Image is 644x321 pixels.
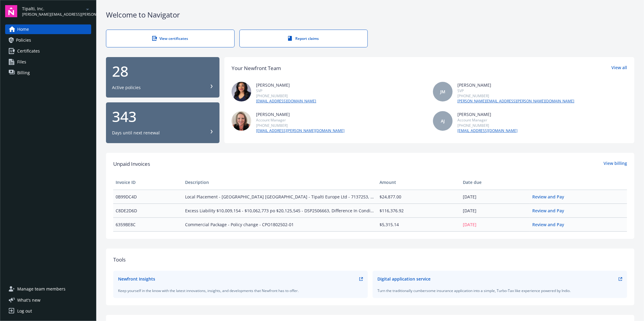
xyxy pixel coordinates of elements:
[112,109,213,124] div: 343
[112,85,141,91] div: Active policies
[441,118,445,124] span: AJ
[113,217,183,231] td: 6359BE8C
[457,111,517,117] div: [PERSON_NAME]
[113,204,183,217] td: C8DE2D6D
[22,5,84,12] span: Tipalti, Inc.
[377,175,460,190] th: Amount
[460,175,530,190] th: Date due
[460,190,530,204] td: [DATE]
[457,93,574,98] div: [PHONE_NUMBER]
[5,46,91,56] a: Certificates
[377,190,460,204] td: $24,877.00
[256,128,344,133] a: [EMAIL_ADDRESS][PERSON_NAME][DOMAIN_NAME]
[84,5,91,13] a: arrowDropDown
[118,36,222,41] div: View certificates
[256,111,344,117] div: [PERSON_NAME]
[440,88,445,95] span: JM
[377,276,431,282] div: Digital application service
[5,284,91,294] a: Manage team members
[457,88,574,93] div: SVP
[112,64,213,79] div: 28
[457,123,517,128] div: [PHONE_NUMBER]
[17,306,32,316] div: Log out
[256,82,316,88] div: [PERSON_NAME]
[457,82,574,88] div: [PERSON_NAME]
[252,36,356,41] div: Report claims
[5,57,91,67] a: Files
[106,30,235,47] a: View certificates
[256,98,316,104] a: [EMAIL_ADDRESS][DOMAIN_NAME]
[113,160,150,168] span: Unpaid Invoices
[604,160,627,168] a: View billing
[17,297,40,303] span: What ' s new
[5,24,91,34] a: Home
[106,57,219,98] button: 28Active policies
[611,64,627,72] a: View all
[232,111,251,131] img: photo
[17,46,40,56] span: Certificates
[113,175,183,190] th: Invoice ID
[185,207,375,214] span: Excess Liability $10,009,154 - $10,062,773 po $20,125,545 - DSP2506663, Difference In Conditions ...
[185,194,375,200] span: Local Placement - [GEOGRAPHIC_DATA] [GEOGRAPHIC_DATA] - Tipalti Europe Ltd - 7137253, Foreign Pac...
[256,117,344,123] div: Account Manager
[232,64,281,72] div: Your Newfront Team
[183,175,377,190] th: Description
[532,222,569,227] a: Review and Pay
[17,57,26,67] span: Files
[22,12,84,17] span: [PERSON_NAME][EMAIL_ADDRESS][PERSON_NAME][DOMAIN_NAME]
[532,194,569,200] a: Review and Pay
[5,5,17,17] img: navigator-logo.svg
[256,88,316,93] div: SVP
[532,208,569,213] a: Review and Pay
[460,217,530,231] td: [DATE]
[5,68,91,78] a: Billing
[5,35,91,45] a: Policies
[17,284,66,294] span: Manage team members
[185,221,375,228] span: Commercial Package - Policy change - CPO1802502-01
[106,102,219,143] button: 343Days until next renewal
[17,24,29,34] span: Home
[232,82,251,101] img: photo
[16,35,31,45] span: Policies
[5,297,50,303] button: What's new
[17,68,30,78] span: Billing
[256,123,344,128] div: [PHONE_NUMBER]
[457,117,517,123] div: Account Manager
[457,128,517,133] a: [EMAIL_ADDRESS][DOMAIN_NAME]
[239,30,368,47] a: Report claims
[460,204,530,217] td: [DATE]
[256,93,316,98] div: [PHONE_NUMBER]
[113,190,183,204] td: 0B99DC4D
[118,288,363,293] div: Keep yourself in the know with the latest innovations, insights, and developments that Newfront h...
[457,98,574,104] a: [PERSON_NAME][EMAIL_ADDRESS][PERSON_NAME][DOMAIN_NAME]
[118,276,155,282] div: Newfront Insights
[106,10,634,20] div: Welcome to Navigator
[22,5,91,17] button: Tipalti, Inc.[PERSON_NAME][EMAIL_ADDRESS][PERSON_NAME][DOMAIN_NAME]arrowDropDown
[377,288,622,293] div: Turn the traditionally cumbersome insurance application into a simple, Turbo-Tax like experience ...
[112,130,160,136] div: Days until next renewal
[377,204,460,217] td: $116,376.92
[113,256,627,264] div: Tools
[377,217,460,231] td: $5,315.14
